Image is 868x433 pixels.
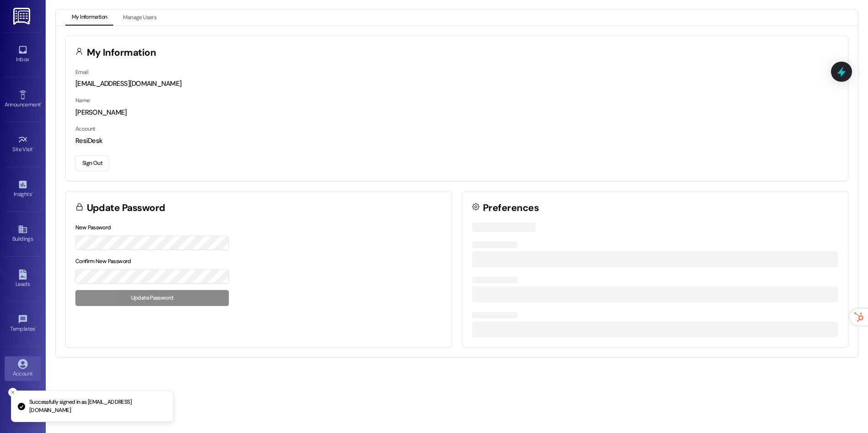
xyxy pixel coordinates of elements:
a: Leads [5,267,41,291]
label: New Password [75,224,111,231]
button: Manage Users [116,10,163,26]
span: • [35,324,37,331]
button: Close toast [8,388,17,397]
label: Confirm New Password [75,258,131,265]
div: ResiDesk [75,136,838,146]
h3: My Information [87,48,156,58]
span: • [32,190,33,196]
label: Email [75,69,88,76]
a: Insights • [5,177,41,201]
h3: Update Password [87,203,165,213]
label: Name [75,97,90,104]
label: Account [75,125,95,132]
div: [PERSON_NAME] [75,108,838,117]
a: Account [5,356,41,381]
a: Templates • [5,312,41,336]
img: ResiDesk Logo [13,8,32,25]
a: Inbox [5,42,41,67]
div: [EMAIL_ADDRESS][DOMAIN_NAME] [75,79,838,89]
button: My Information [65,10,113,26]
a: Support [5,401,41,426]
button: Sign Out [75,155,109,171]
a: Site Visit • [5,132,41,157]
span: • [33,145,34,151]
h3: Preferences [483,203,539,213]
span: • [41,100,42,106]
p: Successfully signed in as [EMAIL_ADDRESS][DOMAIN_NAME] [29,398,166,414]
a: Buildings [5,222,41,246]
